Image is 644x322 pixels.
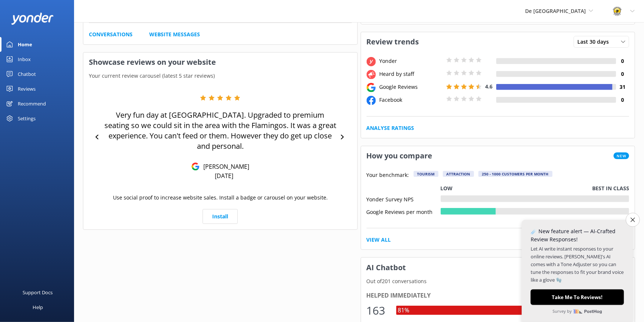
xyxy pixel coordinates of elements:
p: Low [441,184,453,192]
div: Heard by staff [378,70,444,78]
div: 81% [396,306,411,315]
span: Last 30 days [577,38,613,46]
h3: AI Chatbot [361,258,412,277]
div: Support Docs [23,285,53,300]
a: Conversations [89,30,133,38]
p: Best in class [592,184,629,192]
div: Settings [18,111,36,126]
div: Help [33,300,43,315]
p: [PERSON_NAME] [200,162,249,171]
h4: 0 [616,70,629,78]
div: Yonder Survey NPS [367,195,441,202]
span: De [GEOGRAPHIC_DATA] [525,7,586,14]
p: Your benchmark: [367,171,409,180]
h4: 0 [616,96,629,104]
div: Google Reviews per month [367,208,441,215]
a: Analyse Ratings [367,124,414,132]
p: Use social proof to increase website sales. Install a badge or carousel on your website. [113,194,328,202]
div: Yonder [378,57,444,65]
p: [DATE] [215,172,233,180]
img: yonder-white-logo.png [11,13,54,25]
div: Attraction [443,171,474,177]
div: Home [18,37,32,52]
p: Very fun day at [GEOGRAPHIC_DATA]. Upgraded to premium seating so we could sit in the area with t... [104,110,337,151]
div: Facebook [378,96,444,104]
div: 163 [367,302,389,319]
h4: 31 [616,83,629,91]
span: 4.6 [485,83,493,90]
div: 250 - 1000 customers per month [478,171,553,177]
p: Out of 201 conversations [361,277,635,285]
div: Helped immediately [367,291,630,301]
div: Inbox [18,52,31,67]
span: New [614,152,629,159]
div: Google Reviews [378,83,444,91]
p: Your current review carousel (latest 5 star reviews) [83,72,357,80]
div: Chatbot [18,67,36,81]
img: Google Reviews [191,162,200,171]
h3: Showcase reviews on your website [83,53,357,72]
div: Tourism [414,171,438,177]
div: Reviews [18,81,36,96]
a: Website Messages [149,30,200,38]
h3: How you compare [361,146,438,165]
h3: Review trends [361,32,425,51]
a: Install [203,209,238,224]
h4: 0 [616,57,629,65]
img: 481-1721161362.jpg [612,6,623,17]
a: View All [367,236,391,244]
div: Recommend [18,96,46,111]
